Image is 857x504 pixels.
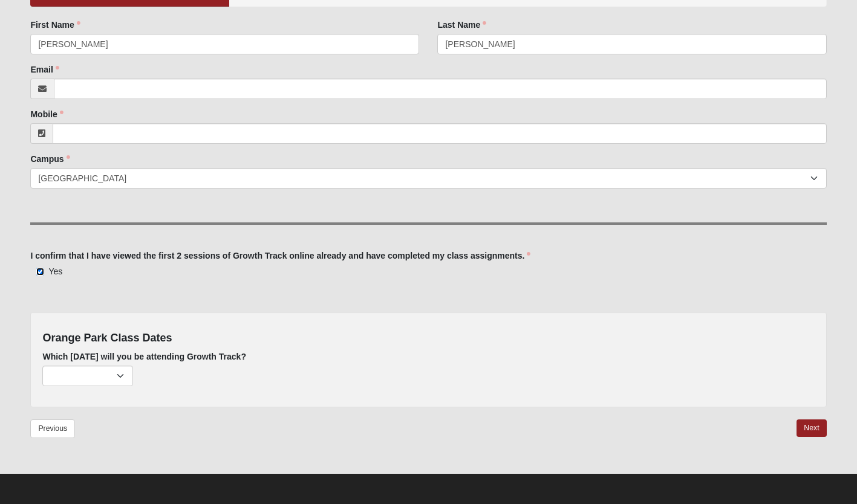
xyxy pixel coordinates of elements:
label: First Name [30,19,80,31]
label: Campus [30,153,70,165]
a: Previous [30,419,75,438]
span: Yes [48,267,62,276]
h4: Orange Park Class Dates [42,332,814,345]
label: Email [30,63,59,76]
input: Yes [36,268,44,276]
label: Last Name [437,19,486,31]
label: Which [DATE] will you be attending Growth Track? [42,351,246,363]
label: I confirm that I have viewed the first 2 sessions of Growth Track online already and have complet... [30,250,530,262]
a: Next [797,419,826,437]
label: Mobile [30,108,63,120]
